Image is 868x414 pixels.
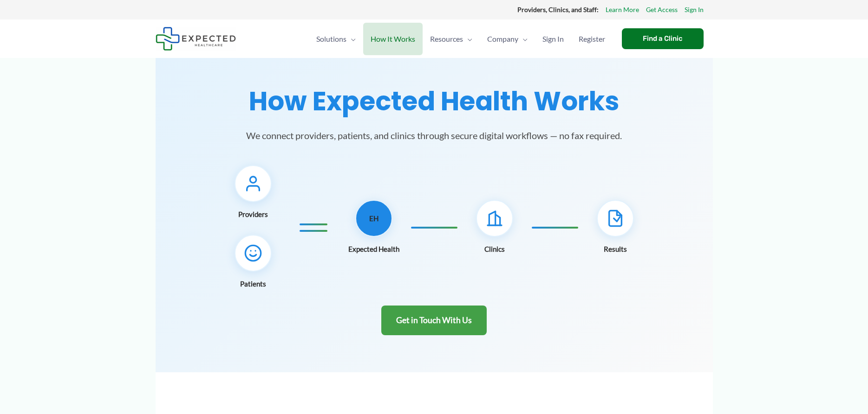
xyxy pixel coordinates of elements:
[604,242,627,255] span: Results
[371,23,415,55] span: How It Works
[480,23,535,55] a: CompanyMenu Toggle
[309,23,363,55] a: SolutionsMenu Toggle
[646,4,678,16] a: Get Access
[381,306,487,336] a: Get in Touch With Us
[309,23,613,55] nav: Primary Site Navigation
[369,212,379,225] span: EH
[363,23,423,55] a: How It Works
[571,23,613,55] a: Register
[487,23,518,55] span: Company
[518,23,528,55] span: Menu Toggle
[542,23,564,55] span: Sign In
[606,4,639,16] a: Learn More
[348,242,399,255] span: Expected Health
[463,23,472,55] span: Menu Toggle
[316,23,346,55] span: Solutions
[579,23,605,55] span: Register
[225,128,643,143] p: We connect providers, patients, and clinics through secure digital workflows — no fax required.
[517,6,599,13] strong: Providers, Clinics, and Staff:
[423,23,480,55] a: ResourcesMenu Toggle
[167,86,702,117] h1: How Expected Health Works
[484,242,505,255] span: Clinics
[240,277,266,290] span: Patients
[346,23,356,55] span: Menu Toggle
[238,208,268,221] span: Providers
[535,23,571,55] a: Sign In
[622,28,704,49] a: Find a Clinic
[430,23,463,55] span: Resources
[685,4,704,16] a: Sign In
[156,27,236,51] img: Expected Healthcare Logo - side, dark font, small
